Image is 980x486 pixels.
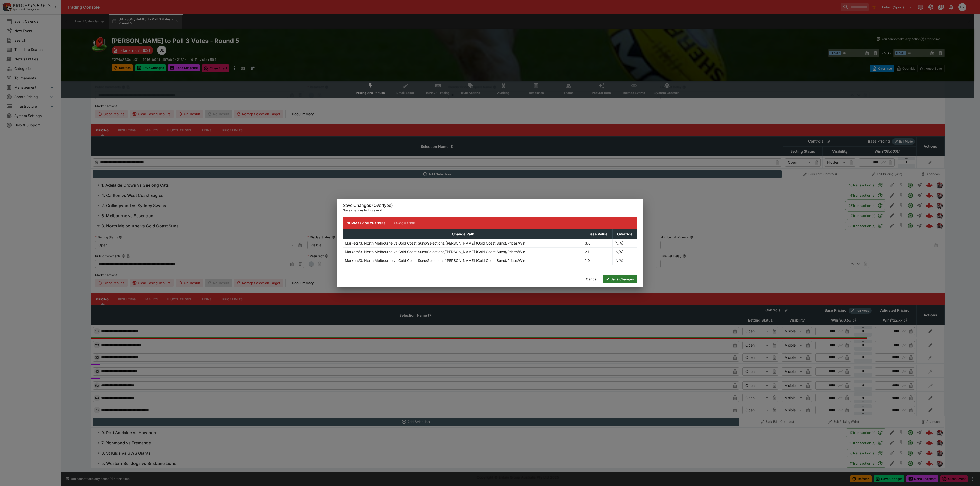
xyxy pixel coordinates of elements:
button: Summary of Changes [343,217,389,229]
td: (N/A) [612,248,637,256]
th: Base Value [583,229,612,239]
th: Change Path [343,229,583,239]
p: Markets/3. North Melbourne vs Gold Coast Suns/Selections/[PERSON_NAME] (Gold Coast Suns)/Prices/Win [345,240,525,246]
th: Override [612,229,637,239]
button: Cancel [583,275,601,283]
td: (N/A) [612,256,637,265]
h6: Save Changes (Overtype) [343,203,637,208]
td: 1.9 [583,256,612,265]
p: Markets/3. North Melbourne vs Gold Coast Suns/Selections/[PERSON_NAME] (Gold Coast Suns)/Prices/Win [345,249,525,254]
p: Markets/3. North Melbourne vs Gold Coast Suns/Selections/[PERSON_NAME] (Gold Coast Suns)/Prices/Win [345,258,525,263]
td: 21 [583,248,612,256]
td: (N/A) [612,239,637,248]
td: 3.6 [583,239,612,248]
button: Save Changes [603,275,637,283]
button: Raw Change [389,217,419,229]
p: Save changes to this event. [343,208,637,213]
